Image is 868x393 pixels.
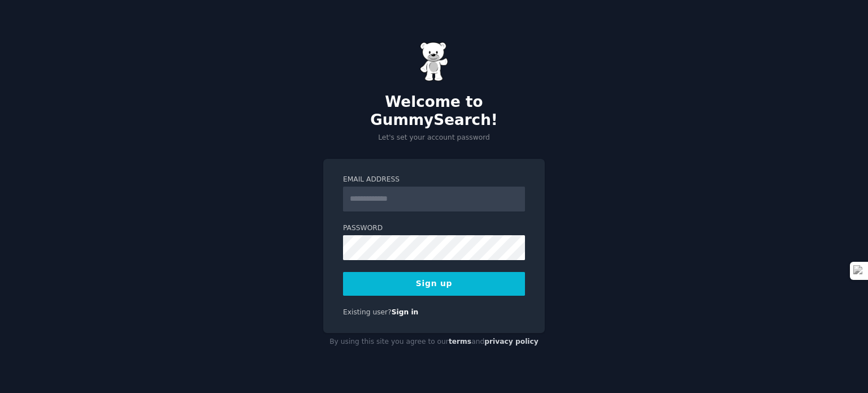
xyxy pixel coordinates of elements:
label: Password [343,223,525,234]
span: Existing user? [343,308,392,316]
a: Sign in [392,308,419,316]
h2: Welcome to GummySearch! [323,93,545,129]
label: Email Address [343,175,525,185]
p: Let's set your account password [323,133,545,143]
a: terms [449,338,471,346]
a: privacy policy [484,338,539,346]
button: Sign up [343,272,525,296]
img: Gummy Bear [420,42,448,81]
div: By using this site you agree to our and [323,333,545,351]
